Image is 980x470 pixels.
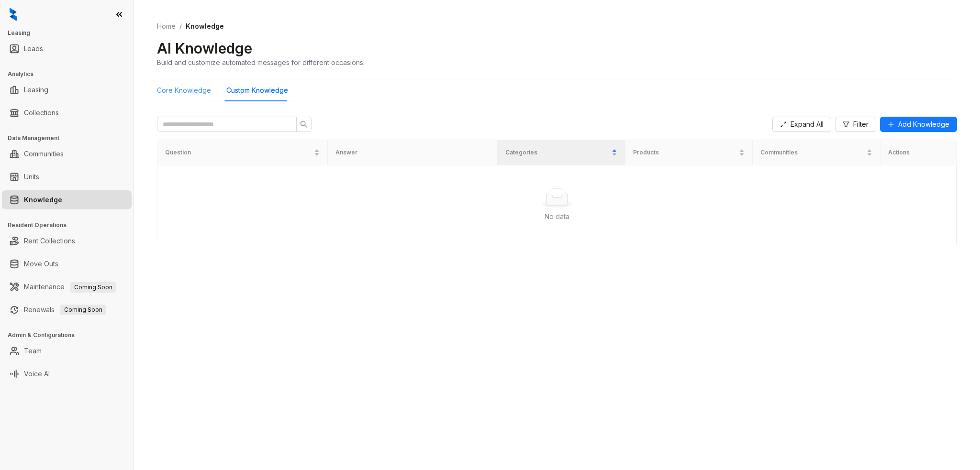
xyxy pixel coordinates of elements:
[70,282,116,293] span: Coming Soon
[60,305,106,315] span: Coming Soon
[2,190,132,209] li: Knowledge
[300,120,308,128] span: search
[2,39,132,58] li: Leads
[24,254,58,273] a: Move Outs
[24,103,59,122] a: Collections
[880,117,957,132] button: Add Knowledge
[753,140,880,165] th: Communities
[2,300,132,319] li: Renewals
[2,364,132,383] li: Voice AI
[2,231,132,251] li: Rent Collections
[8,221,134,230] h3: Resident Operations
[24,80,48,99] a: Leasing
[328,140,498,165] th: Answer
[24,144,64,164] a: Communities
[2,144,132,164] li: Communities
[505,148,610,157] span: Categories
[760,148,865,157] span: Communities
[24,364,50,383] a: Voice AI
[24,231,75,251] a: Rent Collections
[625,140,753,165] th: Products
[2,167,132,186] li: Units
[155,21,178,32] a: Home
[226,85,288,96] div: Custom Knowledge
[168,211,946,222] div: No data
[24,341,42,361] a: Team
[772,117,831,132] button: Expand All
[888,121,894,128] span: plus
[24,167,39,186] a: Units
[8,134,134,142] h3: Data Management
[835,117,876,132] button: Filter
[843,121,849,128] span: filter
[8,70,134,78] h3: Analytics
[24,39,43,58] a: Leads
[8,29,134,37] h3: Leasing
[791,119,824,130] span: Expand All
[10,8,17,21] img: logo
[2,80,132,99] li: Leasing
[24,190,62,209] a: Knowledge
[2,103,132,122] li: Collections
[157,85,211,96] div: Core Knowledge
[2,254,132,273] li: Move Outs
[165,148,312,157] span: Question
[24,300,106,319] a: RenewalsComing Soon
[157,140,328,165] th: Question
[880,140,957,165] th: Actions
[2,341,132,361] li: Team
[157,39,252,57] h2: AI Knowledge
[179,21,182,32] li: /
[898,119,949,130] span: Add Knowledge
[186,22,224,30] span: Knowledge
[633,148,737,157] span: Products
[157,57,365,67] div: Build and customize automated messages for different occasions.
[780,121,787,128] span: expand-alt
[2,277,132,296] li: Maintenance
[8,331,134,339] h3: Admin & Configurations
[853,119,869,130] span: Filter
